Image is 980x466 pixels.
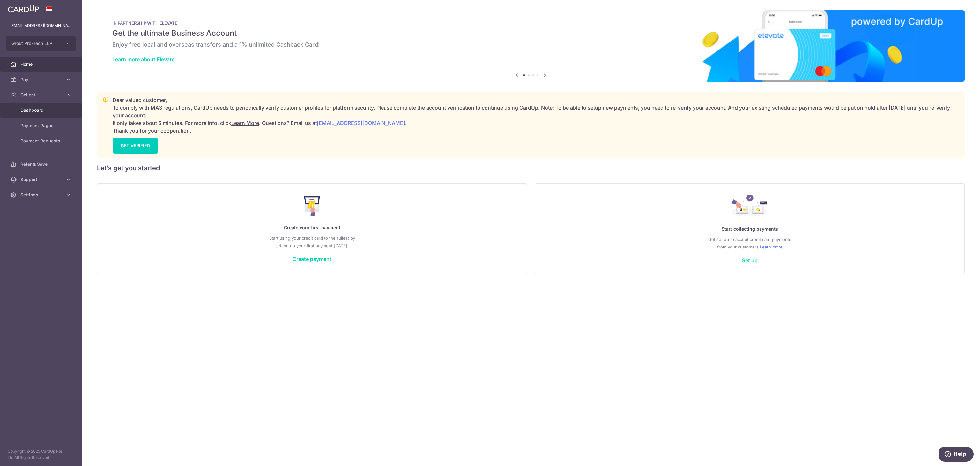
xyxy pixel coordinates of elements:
[112,56,174,63] a: Learn more about Elevate
[20,176,63,183] span: Support
[110,234,514,249] p: Start using your credit card to the fullest by setting up your first payment [DATE]!
[20,61,63,67] span: Home
[20,76,63,83] span: Pay
[113,138,158,154] a: GET VERIFIED
[8,5,39,13] img: CardUp
[231,120,259,126] a: Learn More
[112,41,949,49] h6: Enjoy free local and overseas transfers and a 1% unlimited Cashback Card!
[939,447,974,463] iframe: Opens a widget where you can find more information
[20,161,63,167] span: Refer & Save
[548,225,952,233] p: Start collecting payments
[20,92,63,98] span: Collect
[11,40,59,47] span: Grout Pro-Tech LLP
[293,256,331,262] a: Create payment
[20,107,63,113] span: Dashboard
[317,120,405,126] a: [EMAIL_ADDRESS][DOMAIN_NAME]
[731,195,768,218] img: Collect Payment
[97,163,965,173] h5: Let’s get you started
[20,192,63,198] span: Settings
[97,10,965,82] img: Renovation banner
[20,122,63,129] span: Payment Pages
[10,22,71,29] p: [EMAIL_ADDRESS][DOMAIN_NAME]
[742,257,758,264] a: Set up
[113,96,959,134] p: Dear valued customer, To comply with MAS regulations, CardUp needs to periodically verify custome...
[112,28,949,38] h5: Get the ultimate Business Account
[112,20,949,26] p: IN PARTNERSHIP WITH ELEVATE
[110,224,514,232] p: Create your first payment
[548,235,952,251] p: Get set up to accept credit card payments from your customers.
[304,196,320,216] img: Make Payment
[20,138,63,144] span: Payment Requests
[6,36,76,51] button: Grout Pro-Tech LLP
[760,243,783,251] a: Learn more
